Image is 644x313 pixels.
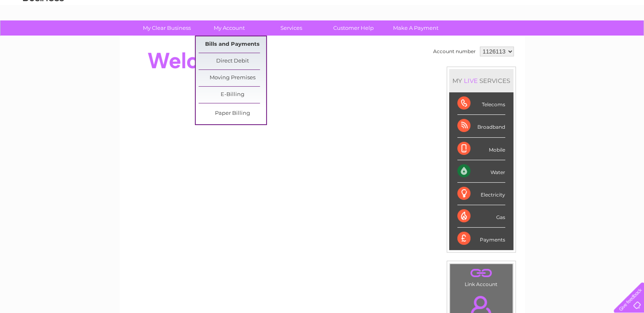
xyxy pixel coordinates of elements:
td: Account number [431,45,478,58]
a: Blog [573,35,585,41]
div: LIVE [462,77,479,85]
a: Direct Debit [199,53,266,69]
a: Energy [520,35,538,41]
td: Link Account [450,264,513,289]
div: Water [457,160,505,183]
a: Bills and Payments [199,36,266,53]
a: Paper Billing [199,105,266,122]
div: Mobile [457,138,505,160]
a: E-Billing [199,87,266,103]
a: Customer Help [320,20,387,36]
div: Clear Business is a trading name of Verastar Limited (registered in [GEOGRAPHIC_DATA] No. 3667643... [129,4,516,40]
div: MY SERVICES [449,69,513,92]
a: . [452,266,511,280]
div: Payments [457,228,505,250]
div: Gas [457,205,505,228]
a: My Account [195,20,263,36]
a: Services [258,20,325,36]
a: Moving Premises [199,70,266,86]
a: Telecoms [543,35,568,41]
a: Water [500,35,515,41]
div: Broadband [457,115,505,137]
div: Electricity [457,183,505,205]
div: Telecoms [457,92,505,115]
a: 0333 014 3131 [490,4,546,14]
a: My Clear Business [133,20,201,36]
a: Contact [590,35,610,41]
a: Make A Payment [382,20,450,36]
img: logo.png [23,21,64,46]
a: Log out [617,35,636,41]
